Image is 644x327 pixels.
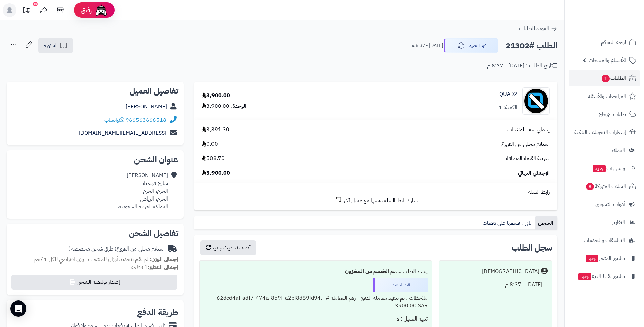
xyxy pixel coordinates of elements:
div: استلام محلي من الفروع [68,245,165,253]
div: رابط السلة [197,188,555,196]
span: لوحة التحكم [601,37,626,47]
span: شارك رابط السلة نفسها مع عميل آخر [344,197,418,205]
small: 1 قطعة [131,263,178,271]
a: العودة للطلبات [519,24,557,33]
a: تابي : قسمها على دفعات [480,216,535,230]
img: no_image-90x90.png [523,87,549,115]
span: جديد [578,273,591,280]
a: وآتس آبجديد [569,160,640,176]
a: طلبات الإرجاع [569,106,640,122]
h3: سجل الطلب [512,244,552,252]
span: لم تقم بتحديد أوزان للمنتجات ، وزن افتراضي للكل 1 كجم [34,255,148,263]
span: التقارير [612,218,625,227]
span: المراجعات والأسئلة [588,91,626,101]
a: لوحة التحكم [569,34,640,50]
div: تاريخ الطلب : [DATE] - 8:37 م [487,62,557,70]
button: إصدار بوليصة الشحن [11,275,177,290]
span: الإجمالي النهائي [518,169,550,177]
span: 1 [601,74,610,83]
small: [DATE] - 8:37 م [412,42,443,49]
span: تطبيق نقاط البيع [578,272,625,281]
span: جديد [593,165,606,172]
div: إنشاء الطلب .... [204,265,428,278]
span: الفاتورة [44,41,58,50]
a: أدوات التسويق [569,196,640,212]
div: 10 [33,2,38,6]
div: تنبيه العميل : لا [204,312,428,326]
span: استلام محلي من الفروع [501,140,550,148]
b: تم الخصم من المخزون [345,267,396,275]
span: العملاء [612,145,625,155]
span: جديد [586,255,598,262]
span: وآتس آب [592,163,625,173]
a: العملاء [569,142,640,158]
a: [EMAIL_ADDRESS][DOMAIN_NAME] [79,129,166,137]
span: 0.00 [202,140,218,148]
a: إشعارات التحويلات البنكية [569,124,640,140]
a: التقارير [569,214,640,230]
span: أدوات التسويق [595,200,625,209]
span: طلبات الإرجاع [599,109,626,119]
div: الوحدة: 3,900.00 [202,102,246,110]
div: الكمية: 1 [499,104,517,111]
span: 8 [586,183,594,191]
a: 966563666518 [126,116,166,124]
span: تطبيق المتجر [585,254,625,263]
div: [PERSON_NAME] شارع قويمية الحزم، الحزم الحزم، الرياض المملكة العربية السعودية [118,172,168,210]
a: الطلبات1 [569,70,640,86]
button: قيد التنفيذ [444,38,498,53]
a: الفاتورة [38,38,73,53]
h2: عنوان الشحن [12,156,178,164]
img: logo-2.png [598,9,638,23]
div: ملاحظات : تم تنفيذ معاملة الدفع - رقم المعاملة #62dcd4af-adf7-474a-859f-a2bf8d89fd94. - 3900.00 SAR [204,292,428,313]
h2: طريقة الدفع [137,308,178,316]
span: إجمالي سعر المنتجات [507,126,550,134]
a: [PERSON_NAME] [126,103,167,111]
a: التطبيقات والخدمات [569,232,640,248]
span: 508.70 [202,155,225,162]
span: التطبيقات والخدمات [584,236,625,245]
img: ai-face.png [94,3,108,17]
h2: تفاصيل الشحن [12,229,178,237]
h2: تفاصيل العميل [12,87,178,95]
span: الأقسام والمنتجات [589,55,626,65]
span: ضريبة القيمة المضافة [506,155,550,162]
a: السلات المتروكة8 [569,178,640,194]
span: الطلبات [601,73,626,83]
a: تطبيق المتجرجديد [569,250,640,266]
a: QUAD2 [499,90,517,98]
button: أضف تحديث جديد [200,240,256,255]
div: Open Intercom Messenger [10,300,26,317]
a: شارك رابط السلة نفسها مع عميل آخر [334,196,418,205]
strong: إجمالي القطع: [148,263,178,271]
div: 3,900.00 [202,92,230,100]
a: تطبيق نقاط البيعجديد [569,268,640,285]
span: ( طرق شحن مخصصة ) [68,245,116,253]
div: [DATE] - 8:37 م [443,278,548,291]
span: إشعارات التحويلات البنكية [574,127,626,137]
span: السلات المتروكة [585,182,626,191]
strong: إجمالي الوزن: [150,255,178,263]
a: المراجعات والأسئلة [569,88,640,104]
span: 3,900.00 [202,169,230,177]
span: العودة للطلبات [519,24,549,33]
div: [DEMOGRAPHIC_DATA] [482,268,539,275]
span: رفيق [81,6,92,14]
div: قيد التنفيذ [373,278,428,292]
span: 3,391.30 [202,126,229,134]
a: واتساب [104,116,124,124]
a: السجل [535,216,557,230]
h2: الطلب #21302 [505,39,557,53]
a: تحديثات المنصة [18,3,35,19]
